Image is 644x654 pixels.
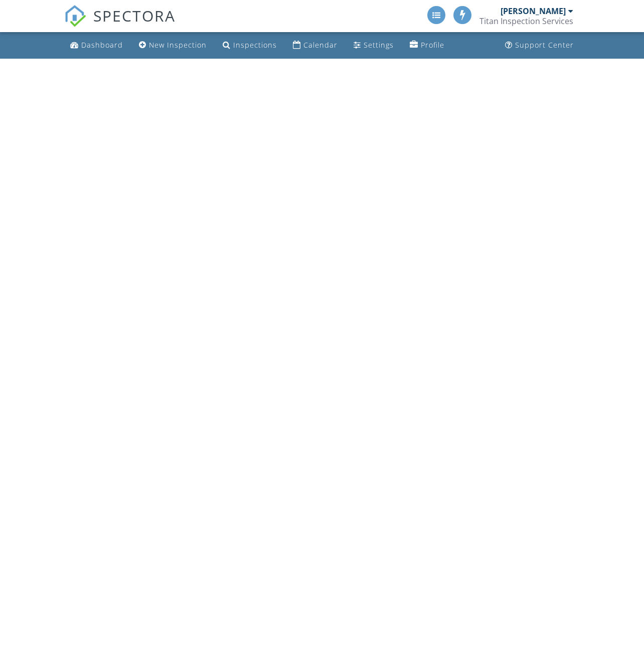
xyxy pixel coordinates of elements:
[515,40,574,50] div: Support Center
[219,36,281,55] a: Inspections
[364,40,394,50] div: Settings
[289,36,342,55] a: Calendar
[93,5,176,26] span: SPECTORA
[303,40,338,50] div: Calendar
[479,16,573,26] div: Titan Inspection Services
[66,36,127,55] a: Dashboard
[64,14,176,35] a: SPECTORA
[350,36,398,55] a: Settings
[64,5,86,27] img: The Best Home Inspection Software - Spectora
[501,36,578,55] a: Support Center
[501,6,566,16] div: [PERSON_NAME]
[233,40,277,50] div: Inspections
[149,40,207,50] div: New Inspection
[406,36,448,55] a: Profile
[81,40,123,50] div: Dashboard
[421,40,444,50] div: Profile
[135,36,211,55] a: New Inspection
